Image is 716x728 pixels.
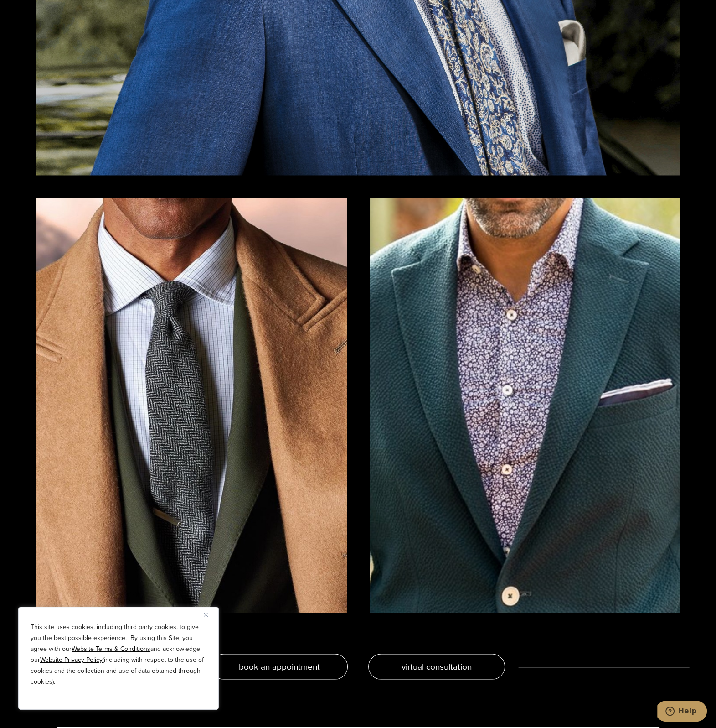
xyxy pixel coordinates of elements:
[657,701,707,723] iframe: Opens a widget where you can chat to one of our agents
[204,609,215,620] button: Close
[211,654,348,679] a: book an appointment
[40,655,103,665] a: Website Privacy Policy
[204,613,208,617] img: Close
[370,198,680,612] img: Client with blue floral dress shirt open collar under green bespoke blazer.
[368,654,505,679] a: virtual consultation
[36,198,347,612] img: Client in blue checked custom dress shirt under green custom suit and camel bespoke overcoat.
[402,660,472,673] span: virtual consultation
[31,622,206,687] p: This site uses cookies, including third party cookies, to give you the best possible experience. ...
[239,660,320,673] span: book an appointment
[72,644,150,654] a: Website Terms & Conditions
